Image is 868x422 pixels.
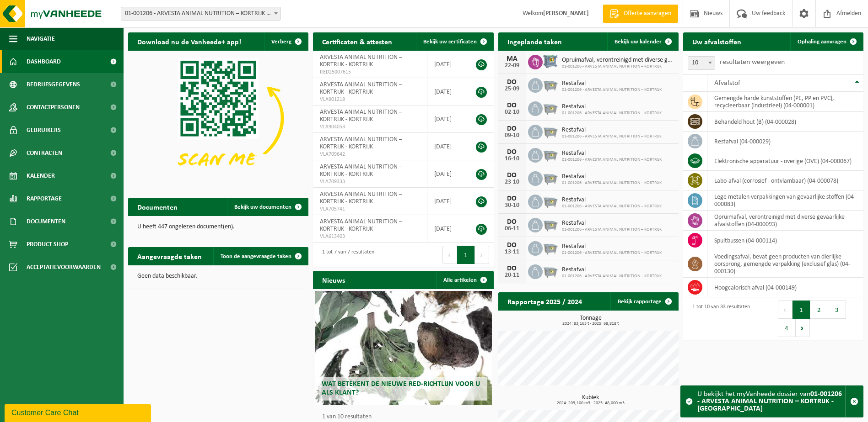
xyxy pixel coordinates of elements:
[707,211,863,231] td: opruimafval, verontreinigd met diverse gevaarlijke afvalstoffen (04-000093)
[436,271,493,289] a: Alle artikelen
[271,39,291,45] span: Verberg
[320,218,402,232] span: ARVESTA ANIMAL NUTRITION – KORTRIJK - KORTRIJK
[543,77,558,92] img: WB-2500-GAL-GY-01
[320,123,420,131] span: VLA904053
[503,79,521,86] div: DO
[562,204,662,209] span: 01-001206 - ARVESTA ANIMAL NUTRITION – KORTRIJK
[543,10,589,17] strong: [PERSON_NAME]
[320,109,402,123] span: ARVESTA ANIMAL NUTRITION – KORTRIJK - KORTRIJK
[790,32,863,51] a: Ophaling aanvragen
[796,319,810,337] button: Next
[562,57,674,64] span: Opruimafval, verontreinigd met diverse gevaarlijke afvalstoffen
[475,246,489,264] button: Next
[128,32,250,50] h2: Download nu de Vanheede+ app!
[27,142,62,164] span: Contracten
[562,227,662,232] span: 01-001206 - ARVESTA ANIMAL NUTRITION – KORTRIJK
[543,240,558,255] img: WB-2500-GAL-GY-01
[503,63,521,69] div: 22-09
[503,272,521,279] div: 20-11
[427,105,466,133] td: [DATE]
[427,215,466,243] td: [DATE]
[697,390,842,412] strong: 01-001206 - ARVESTA ANIMAL NUTRITION – KORTRIJK - [GEOGRAPHIC_DATA]
[503,195,521,202] div: DO
[828,301,846,319] button: 3
[427,78,466,105] td: [DATE]
[137,273,299,280] p: Geen data beschikbaar.
[707,151,863,171] td: elektronische apparatuur - overige (OVE) (04-000067)
[778,319,796,337] button: 4
[562,80,662,87] span: Restafval
[543,100,558,116] img: WB-2500-GAL-GY-01
[503,109,521,116] div: 02-10
[621,9,674,18] span: Offerte aanvragen
[543,216,558,232] img: WB-2500-GAL-GY-01
[543,193,558,209] img: WB-2500-GAL-GY-01
[5,402,153,422] iframe: chat widget
[128,51,308,186] img: Download de VHEPlus App
[320,69,420,76] span: RED25007615
[503,395,679,406] h3: Kubiek
[234,204,291,210] span: Bekijk uw documenten
[562,111,662,116] span: 01-001206 - ARVESTA ANIMAL NUTRITION – KORTRIJK
[688,57,715,69] span: 10
[457,246,475,264] button: 1
[503,172,521,179] div: DO
[503,156,521,162] div: 16-10
[320,96,420,103] span: VLA901218
[498,292,591,310] h2: Rapportage 2025 / 2024
[320,151,420,158] span: VLA709642
[543,263,558,279] img: WB-2500-GAL-GY-01
[810,301,828,319] button: 2
[315,291,491,405] a: Wat betekent de nieuwe RED-richtlijn voor u als klant?
[562,196,662,204] span: Restafval
[137,224,299,230] p: U heeft 447 ongelezen document(en).
[320,54,402,68] span: ARVESTA ANIMAL NUTRITION – KORTRIJK - KORTRIJK
[27,187,62,210] span: Rapportage
[503,55,521,63] div: MA
[322,414,489,420] p: 1 van 10 resultaten
[503,226,521,232] div: 06-11
[503,249,521,255] div: 13-11
[707,171,863,190] td: labo-afval (corrosief - ontvlambaar) (04-000078)
[707,112,863,132] td: behandeld hout (B) (04-000028)
[562,127,662,134] span: Restafval
[562,274,662,279] span: 01-001206 - ARVESTA ANIMAL NUTRITION – KORTRIJK
[503,218,521,226] div: DO
[543,53,558,69] img: PB-AP-0800-MET-02-01
[562,87,662,93] span: 01-001206 - ARVESTA ANIMAL NUTRITION – KORTRIJK
[320,233,420,240] span: VLA613403
[503,322,679,326] span: 2024: 83,163 t - 2025: 68,818 t
[707,92,863,112] td: gemengde harde kunststoffen (PE, PP en PVC), recycleerbaar (industrieel) (04-000001)
[615,39,662,45] span: Bekijk uw kalender
[798,39,846,45] span: Ophaling aanvragen
[320,81,402,95] span: ARVESTA ANIMAL NUTRITION – KORTRIJK - KORTRIJK
[503,148,521,156] div: DO
[503,265,521,272] div: DO
[498,32,571,50] h2: Ingeplande taken
[427,133,466,160] td: [DATE]
[720,58,785,66] label: resultaten weergeven
[318,245,374,265] div: 1 tot 7 van 7 resultaten
[503,102,521,109] div: DO
[503,132,521,139] div: 09-10
[562,173,662,180] span: Restafval
[320,178,420,185] span: VLA709333
[610,292,678,311] a: Bekijk rapportage
[221,253,291,259] span: Toon de aangevraagde taken
[503,179,521,185] div: 23-10
[416,32,493,51] a: Bekijk uw certificaten
[128,247,211,265] h2: Aangevraagde taken
[27,164,55,187] span: Kalender
[264,32,307,51] button: Verberg
[562,150,662,157] span: Restafval
[543,170,558,185] img: WB-2500-GAL-GY-01
[562,157,662,163] span: 01-001206 - ARVESTA ANIMAL NUTRITION – KORTRIJK
[128,198,187,216] h2: Documenten
[503,315,679,326] h3: Tonnage
[121,7,281,21] span: 01-001206 - ARVESTA ANIMAL NUTRITION – KORTRIJK - KORTRIJK
[213,247,307,265] a: Toon de aangevraagde taken
[427,51,466,78] td: [DATE]
[603,5,678,23] a: Offerte aanvragen
[707,278,863,297] td: hoogcalorisch afval (04-000149)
